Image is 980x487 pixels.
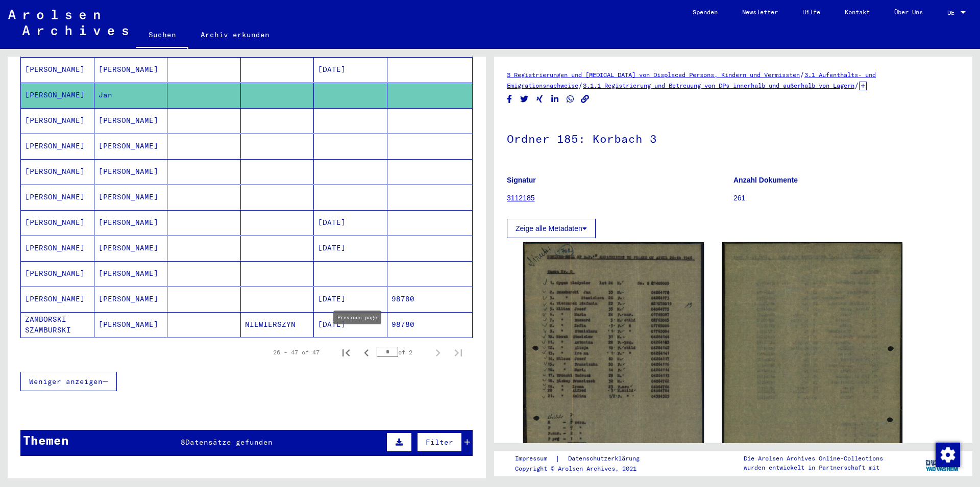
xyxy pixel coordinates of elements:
mat-cell: NIEWIERSZYN [241,312,314,337]
mat-cell: [PERSON_NAME] [94,210,168,235]
mat-cell: [DATE] [314,236,387,261]
img: 002.jpg [722,242,903,480]
p: Copyright © Arolsen Archives, 2021 [515,464,652,473]
mat-cell: [PERSON_NAME] [21,185,94,210]
button: Share on Twitter [519,93,530,106]
mat-cell: 98780 [387,287,473,312]
a: Suchen [136,22,188,49]
button: First page [336,342,356,363]
a: Archiv erkunden [188,22,282,47]
mat-cell: [PERSON_NAME] [94,236,168,261]
button: Share on Facebook [504,93,515,106]
button: Next page [428,342,448,363]
a: 3 Registrierungen und [MEDICAL_DATA] von Displaced Persons, Kindern und Vermissten [507,71,800,79]
mat-cell: [DATE] [314,312,387,337]
div: of 2 [377,347,428,357]
mat-cell: [PERSON_NAME] [94,312,168,337]
button: Zeige alle Metadaten [507,219,596,238]
b: Signatur [507,176,536,184]
mat-cell: 98780 [387,312,473,337]
a: Impressum [515,453,555,464]
img: yv_logo.png [923,450,962,476]
span: Weniger anzeigen [29,377,103,386]
div: Themen [23,431,69,449]
img: Zustimmung ändern [936,443,960,467]
mat-cell: [PERSON_NAME] [21,287,94,312]
mat-cell: [PERSON_NAME] [94,287,168,312]
p: wurden entwickelt in Partnerschaft mit [744,463,883,472]
mat-cell: [DATE] [314,287,387,312]
mat-cell: [PERSON_NAME] [94,185,168,210]
h1: Ordner 185: Korbach 3 [507,115,960,160]
p: 261 [733,193,960,203]
button: Previous page [356,342,377,363]
mat-cell: [PERSON_NAME] [21,108,94,133]
span: Filter [426,438,453,447]
mat-cell: [PERSON_NAME] [21,210,94,235]
mat-cell: [PERSON_NAME] [21,159,94,184]
mat-cell: [PERSON_NAME] [94,108,168,133]
mat-cell: [PERSON_NAME] [21,134,94,159]
span: / [800,70,804,79]
a: Datenschutzerklärung [560,453,652,464]
mat-cell: [PERSON_NAME] [21,236,94,261]
button: Share on Xing [534,93,545,106]
mat-cell: [PERSON_NAME] [94,261,168,286]
a: 3.1.1 Registrierung und Betreuung von DPs innerhalb und außerhalb von Lagern [583,82,854,89]
div: | [515,453,652,464]
a: 3112185 [507,194,535,202]
mat-cell: ZAMBORSKI SZAMBURSKI [21,312,94,337]
mat-cell: Jan [94,83,168,108]
mat-cell: [DATE] [314,210,387,235]
mat-cell: [DATE] [314,57,387,82]
span: Datensätze gefunden [185,438,273,447]
p: Die Arolsen Archives Online-Collections [744,454,883,463]
mat-cell: [PERSON_NAME] [21,261,94,286]
mat-cell: [PERSON_NAME] [94,134,168,159]
img: Arolsen_neg.svg [8,10,128,35]
button: Copy link [580,93,591,106]
b: Anzahl Dokumente [733,176,798,184]
button: Filter [417,432,462,452]
span: / [578,81,583,90]
mat-cell: [PERSON_NAME] [21,57,94,82]
button: Share on WhatsApp [565,93,576,106]
div: 26 – 47 of 47 [273,348,320,357]
span: / [854,81,859,90]
mat-cell: [PERSON_NAME] [21,83,94,108]
span: DE [947,9,959,16]
img: 001.jpg [523,242,704,477]
mat-cell: [PERSON_NAME] [94,159,168,184]
span: 8 [181,438,185,447]
mat-cell: [PERSON_NAME] [94,57,168,82]
button: Weniger anzeigen [20,372,117,391]
button: Share on LinkedIn [550,93,560,106]
button: Last page [448,342,469,363]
